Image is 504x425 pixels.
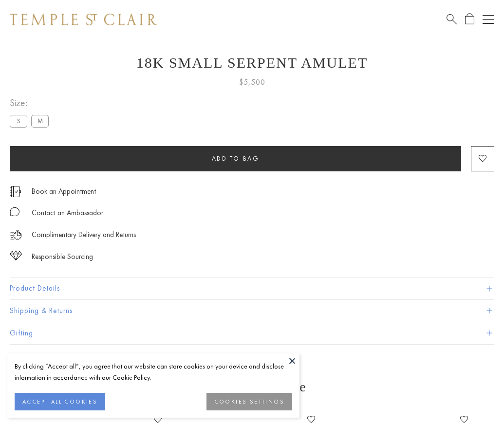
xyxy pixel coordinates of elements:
[10,207,19,217] img: MessageIcon-01_2.svg
[10,146,461,171] button: Add to bag
[10,322,494,344] button: Gifting
[206,393,292,410] button: COOKIES SETTINGS
[10,251,22,260] img: icon_sourcing.svg
[10,14,157,25] img: Temple St. Clair
[10,277,494,299] button: Product Details
[32,207,103,219] div: Contact an Ambassador
[10,55,494,71] h1: 18K Small Serpent Amulet
[32,186,96,197] a: Book an Appointment
[10,115,27,127] label: S
[32,229,136,241] p: Complimentary Delivery and Returns
[239,76,265,89] span: $5,500
[10,300,494,322] button: Shipping & Returns
[10,229,22,241] img: icon_delivery.svg
[10,186,21,197] img: icon_appointment.svg
[465,13,474,25] a: Open Shopping Bag
[31,115,49,127] label: M
[32,251,93,263] div: Responsible Sourcing
[483,14,494,25] button: Open navigation
[15,393,105,410] button: ACCEPT ALL COOKIES
[447,13,457,25] a: Search
[15,361,292,383] div: By clicking “Accept all”, you agree that our website can store cookies on your device and disclos...
[10,95,53,111] span: Size:
[212,154,260,163] span: Add to bag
